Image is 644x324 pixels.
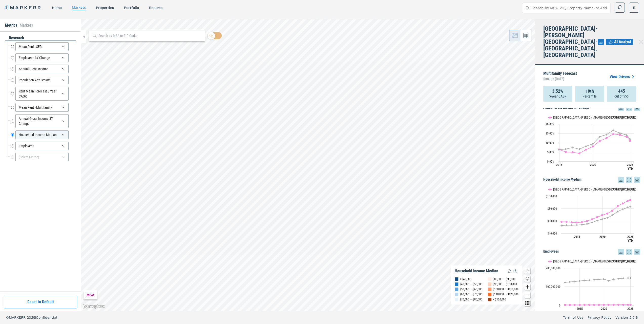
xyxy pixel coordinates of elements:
[543,183,636,246] svg: Interactive chart
[629,3,639,13] button: E
[606,213,608,215] path: Monday, 14 Dec, 19:00, 71,896.93. Atlanta-Sandy Springs-Roswell, GA.
[617,211,619,213] path: Wednesday, 14 Dec, 19:00, 75,179.19. USA.
[571,224,573,226] path: Saturday, 14 Dec, 19:00, 53,000.84. USA.
[572,146,574,148] path: Wednesday, 14 Dec, 19:00, 7.47. USA.
[608,187,635,191] text: [GEOGRAPHIC_DATA]
[36,315,57,319] span: Confidential
[581,224,583,226] path: Monday, 14 Dec, 19:00, 53,831.81. USA.
[577,307,583,311] text: 2015
[596,220,598,222] path: Friday, 14 Dec, 19:00, 60,426.3. USA.
[571,221,573,223] path: Saturday, 14 Dec, 19:00, 57,654.97. Atlanta-Sandy Springs-Roswell, GA.
[493,287,518,292] div: $100,000 — $110,000
[627,200,629,202] path: Saturday, 14 Dec, 19:00, 92,486.65. Atlanta-Sandy Springs-Roswell, GA.
[579,280,581,282] path: Sunday, 14 Dec, 19:00, 130,437,947. USA.
[15,42,69,51] div: Mean Rent - SFR
[493,297,506,302] div: > $120,000
[618,89,625,94] strong: 445
[627,206,629,208] path: Saturday, 14 Dec, 19:00, 81,966.87. USA.
[149,6,162,10] a: reports
[576,224,578,226] path: Sunday, 14 Dec, 19:00, 53,440.99. USA.
[9,315,27,319] span: MARKERR
[619,132,621,134] path: Thursday, 14 Dec, 19:00, 15.17. USA.
[552,89,563,94] strong: 3.52%
[560,221,563,223] path: Wednesday, 14 Dec, 19:00, 58,483.55. Atlanta-Sandy Springs-Roswell, GA.
[617,205,619,207] path: Wednesday, 14 Dec, 19:00, 83,862.46. Atlanta-Sandy Springs-Roswell, GA.
[524,292,530,298] button: Zoom out map button
[614,94,629,99] p: out of 555
[460,282,482,287] div: $40,000 — $50,000
[543,255,640,318] div: Employees. Highcharts interactive chart.
[546,285,560,289] text: 100,000,000
[578,148,580,150] path: Thursday, 14 Dec, 19:00, 6.56. USA.
[599,140,601,142] path: Monday, 14 Dec, 19:00, 10.94. Atlanta-Sandy Springs-Roswell, GA.
[612,129,614,131] path: Wednesday, 14 Dec, 19:00, 16.64. USA.
[603,304,605,306] path: Saturday, 14 Dec, 19:00, 2,658,374. Atlanta-Sandy Springs-Roswell, GA.
[630,304,632,306] path: Saturday, 14 Jun, 20:00, 2,886,837. Atlanta-Sandy Springs-Roswell, GA.
[506,268,512,274] img: Reload Legend
[543,71,577,82] p: Multifamily Forecast
[565,151,567,153] path: Monday, 14 Dec, 19:00, 5.09. Atlanta-Sandy Springs-Roswell, GA.
[627,304,629,306] path: Saturday, 14 Dec, 19:00, 2,854,245. Atlanta-Sandy Springs-Roswell, GA.
[20,22,33,28] li: Markets
[627,235,633,242] text: 2025 YTD
[622,304,624,306] path: Thursday, 14 Dec, 19:00, 2,831,377. Atlanta-Sandy Springs-Roswell, GA.
[578,152,580,154] path: Thursday, 14 Dec, 19:00, 4.31. Atlanta-Sandy Springs-Roswell, GA.
[588,304,590,306] path: Wednesday, 14 Dec, 19:00, 2,494,148. Atlanta-Sandy Springs-Roswell, GA.
[81,19,535,311] canvas: Map
[633,5,635,10] span: E
[15,153,69,161] div: (Select Metric)
[611,214,613,216] path: Tuesday, 14 Dec, 19:00, 69,082.78. USA.
[493,277,515,282] div: $80,000 — $90,000
[622,208,624,210] path: Thursday, 14 Dec, 19:00, 78,681.93. USA.
[610,74,636,80] a: View Drivers
[615,315,638,320] a: Version 2.0.6
[579,304,581,306] path: Sunday, 14 Dec, 19:00, 2,353,270. Atlanta-Sandy Springs-Roswell, GA.
[460,287,482,292] div: $50,000 — $60,000
[460,277,471,282] div: < $40,000
[630,277,632,279] path: Saturday, 14 Jun, 20:00, 146,785,760. USA.
[5,4,42,11] a: MARKERR
[5,35,76,41] div: research
[524,300,530,306] button: Other options map button
[460,297,482,302] div: $70,000 — $80,000
[585,148,587,150] path: Friday, 14 Dec, 19:00, 6.33. Atlanta-Sandy Springs-Roswell, GA.
[546,266,560,270] text: 200,000,000
[72,5,86,9] a: markets
[549,94,566,99] p: 5-year CAGR
[15,87,69,101] div: Rent Mean Forecast 5 Year CAGR
[547,207,557,211] text: $80,000
[591,218,593,220] path: Thursday, 14 Dec, 19:00, 62,625.69. Atlanta-Sandy Springs-Roswell, GA.
[543,25,598,58] h4: [GEOGRAPHIC_DATA]-[PERSON_NAME][GEOGRAPHIC_DATA]-[GEOGRAPHIC_DATA], [GEOGRAPHIC_DATA]
[564,304,566,306] path: Wednesday, 14 Dec, 19:00, 2,166,844. Atlanta-Sandy Springs-Roswell, GA.
[15,65,69,73] div: Annual Gross Income
[599,235,606,239] text: 2020
[629,199,631,201] path: Saturday, 14 Jun, 20:00, 93,524.68. Atlanta-Sandy Springs-Roswell, GA.
[586,89,594,94] strong: 19th
[588,315,611,320] a: Privacy Policy
[608,280,610,282] path: Monday, 14 Dec, 19:00, 132,195,657. USA.
[563,315,584,320] a: Term of Use
[574,304,576,306] path: Saturday, 14 Dec, 19:00, 2,272,124. Atlanta-Sandy Springs-Roswell, GA.
[611,210,613,212] path: Tuesday, 14 Dec, 19:00, 76,414.39. Atlanta-Sandy Springs-Roswell, GA.
[547,160,554,163] text: 0.00%
[599,136,601,138] path: Monday, 14 Dec, 19:00, 13.24. USA.
[5,22,17,28] li: Metrics
[566,221,568,223] path: Friday, 14 Dec, 19:00, 58,633.13. Atlanta-Sandy Springs-Roswell, GA.
[546,123,554,126] text: 20.00%
[606,134,608,136] path: Tuesday, 14 Dec, 19:00, 14.4. USA.
[524,268,530,274] button: Show/Hide Legend Map Button
[543,111,636,174] svg: Interactive chart
[546,195,557,198] text: $100,000
[590,163,596,167] text: 2020
[613,278,615,280] path: Tuesday, 14 Dec, 19:00, 139,033,577. USA.
[586,223,588,225] path: Wednesday, 14 Dec, 19:00, 55,176.83. USA.
[569,281,571,283] path: Friday, 14 Dec, 19:00, 125,350,788. USA.
[622,277,624,279] path: Thursday, 14 Dec, 19:00, 145,334,768. USA.
[601,307,607,311] text: 2020
[584,304,586,306] path: Monday, 14 Dec, 19:00, 2,423,915. Atlanta-Sandy Springs-Roswell, GA.
[588,279,590,281] path: Wednesday, 14 Dec, 19:00, 134,803,239. USA.
[617,278,619,280] path: Wednesday, 14 Dec, 19:00, 143,001,034. USA.
[608,259,635,263] text: [GEOGRAPHIC_DATA]
[512,268,518,274] img: Settings
[627,277,629,279] path: Saturday, 14 Dec, 19:00, 146,448,952. USA.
